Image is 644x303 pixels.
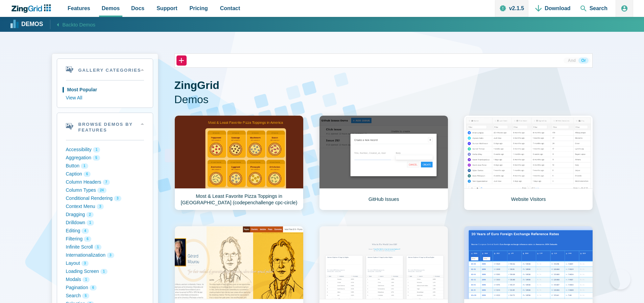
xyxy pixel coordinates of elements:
[66,94,144,102] button: View All
[464,115,593,210] a: Website Visitors
[131,4,144,13] span: Docs
[57,59,153,80] summary: Gallery Categories
[11,4,54,13] a: ZingChart Logo. Click to return to the homepage
[66,211,144,219] button: Dragging 2
[63,20,96,29] span: Back
[174,93,593,107] span: Demos
[66,259,144,267] button: Layout 3
[565,57,578,64] button: And
[319,115,448,210] a: GitHub Issues
[66,86,144,94] button: Most Popular
[66,194,144,203] button: Conditional Rendering 3
[66,284,144,292] button: Pagination 6
[66,162,144,170] button: Button 1
[66,251,144,259] button: Internationalization 3
[176,55,187,66] button: +
[66,227,144,235] button: Editing 4
[610,269,630,289] iframe: Help Scout Beacon - Open
[220,4,240,13] span: Contact
[66,219,144,227] button: Drilldown 1
[157,4,177,13] span: Support
[74,22,95,27] span: to Demos
[66,235,144,243] button: Filtering 6
[68,4,90,13] span: Features
[66,154,144,162] button: Aggregation 5
[66,292,144,300] button: Search 5
[66,267,144,276] button: Loading Screen 1
[174,79,219,91] strong: ZingGrid
[57,113,153,140] summary: Browse Demos By Features
[66,276,144,284] button: Modals 1
[190,4,208,13] span: Pricing
[174,115,304,210] a: Most & Least Favorite Pizza Toppings in [GEOGRAPHIC_DATA] (codepenchallenge cpc-circle)
[66,146,144,154] button: Accessibility 1
[578,57,589,64] button: Or
[102,4,120,13] span: Demos
[66,178,144,186] button: Column Headers 7
[50,20,96,29] a: Backto Demos
[66,186,144,194] button: Column Types 24
[66,243,144,251] button: Infinite Scroll 1
[21,21,43,27] strong: Demos
[66,170,144,178] button: Caption 6
[66,203,144,211] button: Context Menu 3
[11,19,43,29] a: Demos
